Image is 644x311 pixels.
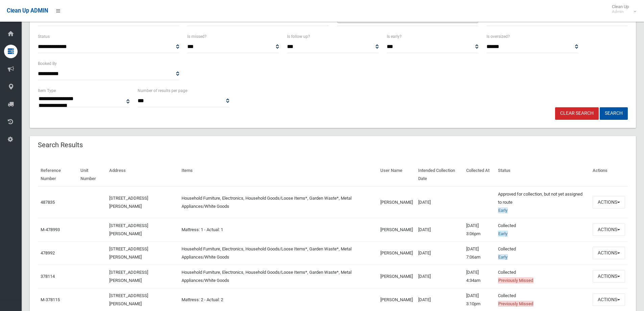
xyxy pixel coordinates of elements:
label: Booked By [38,60,57,67]
span: Previously Missed [498,301,533,307]
button: Actions [593,293,625,306]
a: [STREET_ADDRESS][PERSON_NAME] [109,223,148,236]
label: Is oversized? [486,33,510,40]
label: Is missed? [187,33,207,40]
small: Admin [612,9,629,14]
a: [STREET_ADDRESS][PERSON_NAME] [109,270,148,283]
th: User Name [378,163,415,186]
td: Collected [495,218,590,241]
label: Number of results per page [138,87,187,94]
a: Clear Search [555,107,599,120]
td: [PERSON_NAME] [378,218,415,241]
span: Early [498,231,508,237]
td: [PERSON_NAME] [378,265,415,288]
label: Status [38,33,50,40]
button: Actions [593,196,625,208]
td: [DATE] 7:06am [463,241,495,265]
td: Household Furniture, Electronics, Household Goods/Loose Items*, Garden Waste*, Metal Appliances/W... [179,241,378,265]
td: [PERSON_NAME] [378,241,415,265]
label: Is follow up? [287,33,310,40]
td: [DATE] 4:34am [463,265,495,288]
th: Address [106,163,179,186]
th: Items [179,163,378,186]
span: Early [498,207,508,213]
td: [DATE] [415,241,464,265]
button: Search [600,107,628,120]
td: [DATE] 3:06pm [463,218,495,241]
td: Mattress: 1 - Actual: 1 [179,218,378,241]
td: [DATE] [415,265,464,288]
span: Clean Up [609,4,636,14]
a: M-478993 [41,227,60,232]
td: Household Furniture, Electronics, Household Goods/Loose Items*, Garden Waste*, Metal Appliances/W... [179,265,378,288]
a: 478992 [41,250,55,256]
header: Search Results [30,138,91,152]
th: Reference Number [38,163,78,186]
a: M-378115 [41,297,60,302]
td: Collected [495,241,590,265]
th: Status [495,163,590,186]
a: [STREET_ADDRESS][PERSON_NAME] [109,293,148,306]
label: Is early? [387,33,402,40]
button: Actions [593,223,625,236]
a: 487835 [41,200,55,205]
a: [STREET_ADDRESS][PERSON_NAME] [109,246,148,260]
th: Actions [590,163,628,186]
th: Unit Number [78,163,106,186]
th: Intended Collection Date [415,163,464,186]
span: Previously Missed [498,277,533,283]
a: 378114 [41,274,55,279]
td: Collected [495,265,590,288]
td: Approved for collection, but not yet assigned to route [495,186,590,218]
td: Household Furniture, Electronics, Household Goods/Loose Items*, Garden Waste*, Metal Appliances/W... [179,186,378,218]
a: [STREET_ADDRESS][PERSON_NAME] [109,196,148,209]
button: Actions [593,247,625,259]
span: Early [498,254,508,260]
td: [DATE] [415,218,464,241]
td: [PERSON_NAME] [378,186,415,218]
label: Item Type [38,87,56,94]
th: Collected At [463,163,495,186]
span: Clean Up ADMIN [7,7,48,14]
button: Actions [593,270,625,283]
td: [DATE] [415,186,464,218]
